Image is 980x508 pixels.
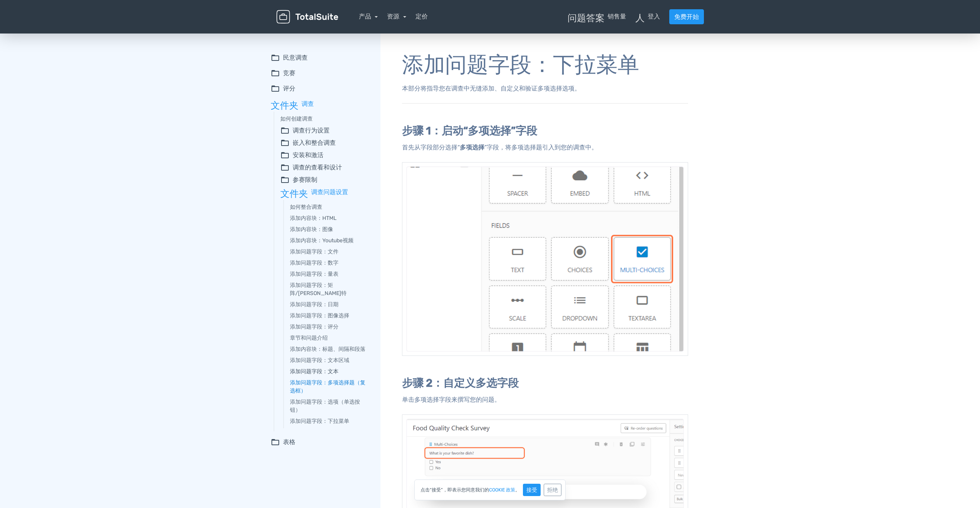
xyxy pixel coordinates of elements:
[290,301,338,308] font: 添加问题字段：日期
[280,138,290,148] font: folder_open
[460,144,484,151] font: 多项选择
[290,379,365,394] font: 添加问题字段：多项选择题（复选框）
[271,99,370,109] summary: 文件夹调查
[568,12,626,21] a: 问题答案销售量
[290,236,370,245] a: 添加内容块：Youtube视频
[402,124,537,137] font: 步骤 1：启动“多项选择”字段
[290,368,338,375] font: 添加问题字段：文本
[290,215,337,221] font: 添加内容块：HTML
[648,13,660,20] font: 登入
[290,271,338,277] font: 添加问题字段：量表
[271,69,280,78] font: folder_open
[280,126,370,135] summary: folder_open调查行为设置
[290,312,349,319] font: 添加问题字段：图像选择
[290,345,370,353] a: 添加内容块：标题、间隔和段落
[283,85,295,92] font: 评分
[290,367,370,376] a: 添加问题字段：文本
[283,438,295,446] font: 表格
[290,226,333,233] font: 添加内容块：图像
[280,188,308,197] font: 文件夹
[290,356,370,364] a: 添加问题字段：文本区域
[290,260,338,266] font: 添加问题字段：数字
[359,13,371,20] font: 产品
[271,53,280,62] font: folder_open
[635,12,645,21] font: 人
[359,13,378,20] a: 产品
[290,248,370,256] a: 添加问题字段：文件
[293,139,336,146] font: 嵌入和整合调查
[387,13,406,20] a: 资源
[271,84,280,93] font: folder_open
[280,138,370,148] summary: folder_open嵌入和整合调查
[526,487,537,493] font: 接受
[290,324,338,330] font: 添加问题字段：评分
[608,13,626,20] font: 销售量
[290,281,370,297] a: 添加问题字段：矩阵/[PERSON_NAME]特
[290,399,360,413] font: 添加问题字段：选项（单选按钮）
[280,175,290,184] font: folder_open
[290,417,370,425] a: 添加问题字段：下拉菜单
[515,487,520,493] font: 。
[293,151,323,159] font: 安装和激活
[402,377,519,389] font: 步骤 2：自定义多选字段
[402,396,501,403] font: 单击多项选择字段来撰写您的问题。
[293,164,342,171] font: 调查的查看和设计
[290,259,370,267] a: 添加问题字段：数字
[402,85,581,92] font: 本部分将指导您在调查中无缝添加、自定义和验证多项选择选项。
[290,398,370,414] a: 添加问题字段：选项（单选按钮）
[293,176,317,183] font: 参赛限制
[290,225,370,233] a: 添加内容块：图像
[290,335,328,341] font: 章节和问题介绍
[283,54,308,61] font: 民意调查
[290,282,347,297] font: 添加问题字段：矩阵/[PERSON_NAME]特
[280,116,313,122] font: 如何创建调查
[290,248,338,255] font: 添加问题字段：文件
[290,346,365,352] font: 添加内容块：标题、间隔和段落
[271,438,280,447] font: folder_open
[290,300,370,308] a: 添加问题字段：日期
[280,151,290,160] font: folder_open
[674,13,699,20] font: 免费开始
[280,175,370,184] summary: folder_open参赛限制
[544,484,561,496] button: 拒绝
[290,270,370,278] a: 添加问题字段：量表
[290,203,370,211] a: 如何整合调查
[523,484,541,496] button: 接受
[280,126,290,135] font: folder_open
[402,144,460,151] font: 首先从字段部分选择“
[290,334,370,342] a: 章节和问题介绍
[489,488,515,492] a: Cookie 政策
[271,69,370,78] summary: folder_open竞赛
[669,9,704,24] a: 免费开始
[415,12,428,21] a: 定价
[415,13,428,20] font: 定价
[489,487,515,493] font: Cookie 政策
[302,100,314,107] font: 调查
[290,214,370,222] a: 添加内容块：HTML
[568,12,605,21] font: 问题答案
[271,84,370,93] summary: folder_open评分
[271,53,370,62] summary: folder_open民意调查
[280,163,370,172] summary: folder_open调查的查看和设计
[293,127,330,134] font: 调查行为设置
[290,379,370,395] a: 添加问题字段：多项选择题（复选框）
[311,188,348,196] font: 调查问题设置
[283,69,295,77] font: 竞赛
[290,204,322,210] font: 如何整合调查
[280,151,370,160] summary: folder_open安装和激活
[280,163,290,172] font: folder_open
[635,12,660,21] a: 人登入
[276,10,338,23] img: WordPress 的 TotalSuite
[271,438,370,447] summary: folder_open表格
[280,115,370,123] a: 如何创建调查
[484,144,598,151] font: ”字段，将多项选择题引入到您的调查中。
[290,418,349,424] font: 添加问题字段：下拉菜单
[290,237,353,244] font: 添加内容块：Youtube视频
[290,312,370,320] a: 添加问题字段：图像选择
[402,52,639,77] font: 添加问题字段：下拉菜单
[290,357,349,364] font: 添加问题字段：文本区域
[547,487,558,493] font: 拒绝
[387,13,399,20] font: 资源
[290,323,370,331] a: 添加问题字段：评分
[420,487,489,493] font: 点击“接受”，即表示您同意我们的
